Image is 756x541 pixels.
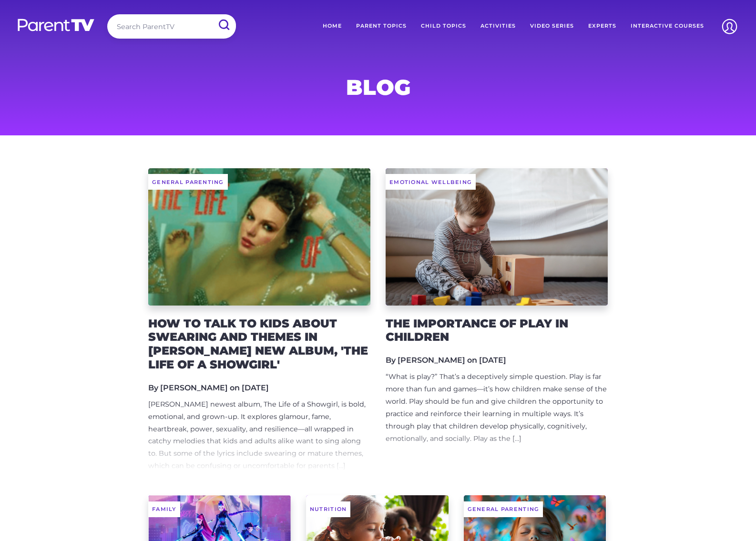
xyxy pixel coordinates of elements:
[386,371,608,445] div: “What is play?” That’s a deceptively simple question. Play is far more than fun and games—it’s ho...
[717,14,742,39] img: Account
[17,18,95,32] img: parenttv-logo-white.4c85aaf.svg
[464,501,543,517] span: General Parenting
[148,501,180,517] span: Family
[386,174,476,190] span: Emotional Wellbeing
[148,317,370,372] h2: How to Talk to Kids About Swearing and Themes in [PERSON_NAME] new Album, 'The Life of a Showgirl'
[148,174,228,190] span: General Parenting
[523,14,581,38] a: Video Series
[581,14,623,38] a: Experts
[386,317,608,345] h2: The importance of play in children
[386,356,608,365] h5: By [PERSON_NAME] on [DATE]
[316,14,349,38] a: Home
[148,78,608,97] h1: Blog
[148,168,370,473] a: General Parenting How to Talk to Kids About Swearing and Themes in [PERSON_NAME] new Album, 'The ...
[306,501,351,517] span: Nutrition
[386,168,608,473] a: Emotional Wellbeing The importance of play in children By [PERSON_NAME] on [DATE] “What is play?”...
[148,398,370,473] div: [PERSON_NAME] newest album, The Life of a Showgirl, is bold, emotional, and grown-up. It explores...
[349,14,414,38] a: Parent Topics
[148,383,370,392] h5: By [PERSON_NAME] on [DATE]
[414,14,473,38] a: Child Topics
[211,14,236,36] input: Submit
[623,14,711,38] a: Interactive Courses
[473,14,523,38] a: Activities
[107,14,236,39] input: Search ParentTV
